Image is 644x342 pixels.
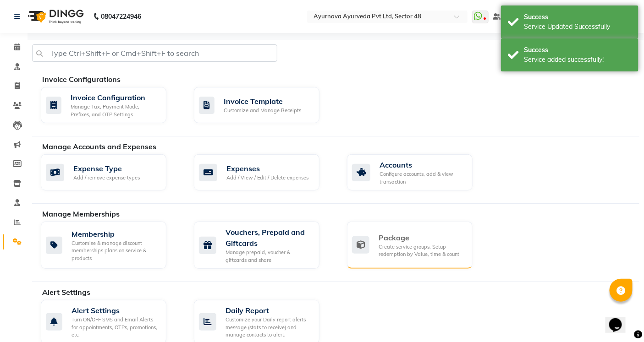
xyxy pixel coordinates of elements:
a: MembershipCustomise & manage discount memberships plans on service & products [41,222,180,269]
div: Service Updated Successfully [524,22,632,32]
div: Success [524,45,632,55]
div: Invoice Configuration [71,92,159,103]
div: Vouchers, Prepaid and Giftcards [226,227,312,249]
div: Customise & manage discount memberships plans on service & products [72,239,159,262]
div: Alert Settings [72,305,159,316]
a: Invoice TemplateCustomize and Manage Receipts [194,87,333,123]
div: Customize your Daily report alerts message (stats to receive) and manage contacts to alert. [226,316,312,339]
div: Customize and Manage Receipts [224,107,301,114]
div: Membership [72,228,159,239]
div: Expenses [226,163,308,174]
div: Package [379,232,465,243]
iframe: chat widget [605,305,635,333]
div: Configure accounts, add & view transaction [380,170,465,185]
input: Type Ctrl+Shift+F or Cmd+Shift+F to search [32,44,277,62]
div: Create service groups, Setup redemption by Value, time & count [379,243,465,258]
a: ExpensesAdd / View / Edit / Delete expenses [194,154,333,190]
b: 08047224946 [101,4,141,29]
a: PackageCreate service groups, Setup redemption by Value, time & count [347,222,486,269]
div: Turn ON/OFF SMS and Email Alerts for appointments, OTPs, promotions, etc. [72,316,159,339]
div: Expense Type [73,163,140,174]
a: Vouchers, Prepaid and GiftcardsManage prepaid, voucher & giftcards and share [194,222,333,269]
div: Accounts [380,159,465,170]
div: Service added successfully! [524,55,632,65]
a: Expense TypeAdd / remove expense types [41,154,180,190]
div: Daily Report [226,305,312,316]
a: Invoice ConfigurationManage Tax, Payment Mode, Prefixes, and OTP Settings [41,87,180,123]
div: Add / remove expense types [73,174,140,182]
img: logo [23,4,86,29]
div: Add / View / Edit / Delete expenses [226,174,308,182]
a: AccountsConfigure accounts, add & view transaction [347,154,486,190]
div: Manage prepaid, voucher & giftcards and share [226,249,312,264]
div: Invoice Template [224,96,301,107]
div: Success [524,12,632,22]
div: Manage Tax, Payment Mode, Prefixes, and OTP Settings [71,103,159,118]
